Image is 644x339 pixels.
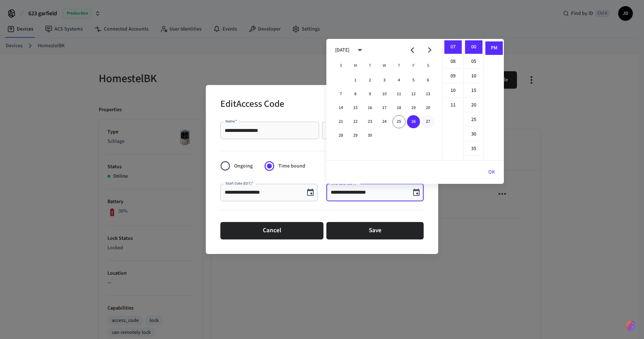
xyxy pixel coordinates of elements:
[326,222,424,239] button: Save
[485,41,503,55] li: PM
[465,84,482,98] li: 15 minutes
[465,157,482,170] li: 40 minutes
[392,74,405,87] button: 4
[349,88,362,101] button: 8
[407,115,420,128] button: 26
[627,320,635,332] img: SeamLogoGradient.69752ec5.svg
[351,41,368,58] button: calendar view is open, switch to year view
[465,142,482,156] li: 35 minutes
[421,88,435,101] button: 13
[363,101,376,114] button: 16
[421,41,438,58] button: Next month
[349,58,362,73] span: Monday
[363,115,376,128] button: 23
[334,101,347,114] button: 14
[392,58,405,73] span: Thursday
[407,58,420,73] span: Friday
[220,94,284,116] h2: Edit Access Code
[443,39,463,160] ul: Select hours
[349,74,362,87] button: 1
[444,98,462,112] li: 11 hours
[334,129,347,142] button: 28
[363,58,376,73] span: Tuesday
[378,115,391,128] button: 24
[378,58,391,73] span: Wednesday
[421,58,435,73] span: Saturday
[407,74,420,87] button: 5
[421,74,435,87] button: 6
[465,113,482,127] li: 25 minutes
[484,39,504,160] ul: Select meridiem
[334,115,347,128] button: 21
[444,84,462,98] li: 10 hours
[421,101,435,114] button: 20
[465,55,482,69] li: 5 minutes
[480,164,504,181] button: OK
[409,185,424,200] button: Choose date, selected date is Sep 26, 2025
[378,88,391,101] button: 10
[465,128,482,141] li: 30 minutes
[378,101,391,114] button: 17
[225,118,237,124] label: Name
[407,88,420,101] button: 12
[225,181,253,186] label: Start Date (EDT)
[392,115,405,128] button: 25
[444,55,462,69] li: 8 hours
[349,115,362,128] button: 22
[349,129,362,142] button: 29
[465,69,482,83] li: 10 minutes
[234,162,253,170] span: Ongoing
[363,129,376,142] button: 30
[378,74,391,87] button: 3
[404,41,421,58] button: Previous month
[334,88,347,101] button: 7
[444,69,462,83] li: 9 hours
[303,185,318,200] button: Choose date, selected date is Sep 17, 2025
[465,40,482,54] li: 0 minutes
[334,58,347,73] span: Sunday
[444,40,462,54] li: 7 hours
[363,74,376,87] button: 2
[278,162,305,170] span: Time bound
[465,98,482,112] li: 20 minutes
[392,88,405,101] button: 11
[392,101,405,114] button: 18
[463,39,484,160] ul: Select minutes
[363,88,376,101] button: 9
[335,47,349,54] div: [DATE]
[421,115,435,128] button: 27
[349,101,362,114] button: 15
[220,222,323,239] button: Cancel
[331,181,358,186] label: End Date (EDT)
[407,101,420,114] button: 19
